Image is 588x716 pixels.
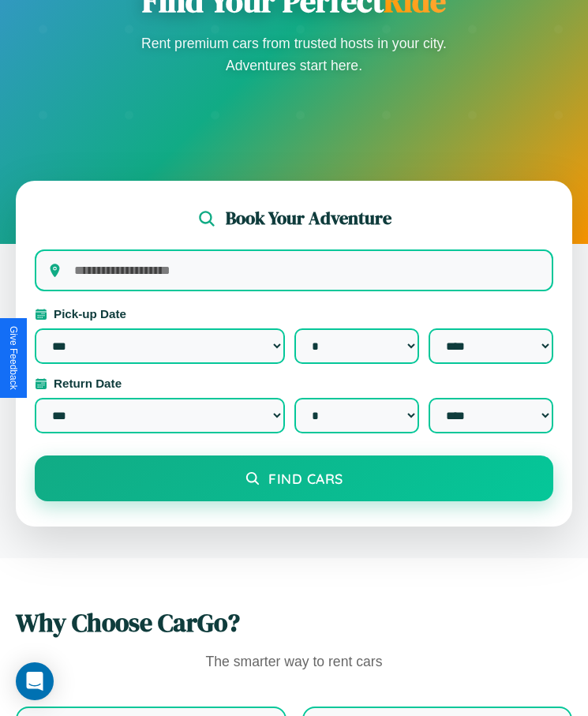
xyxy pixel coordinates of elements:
[8,326,19,390] div: Give Feedback
[226,206,391,231] h2: Book Your Adventure
[35,455,553,501] button: Find Cars
[16,650,572,675] p: The smarter way to rent cars
[137,32,452,77] p: Rent premium cars from trusted hosts in your city. Adventures start here.
[16,605,572,640] h2: Why Choose CarGo?
[35,307,553,321] label: Pick-up Date
[35,377,553,390] label: Return Date
[16,662,54,700] div: Open Intercom Messenger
